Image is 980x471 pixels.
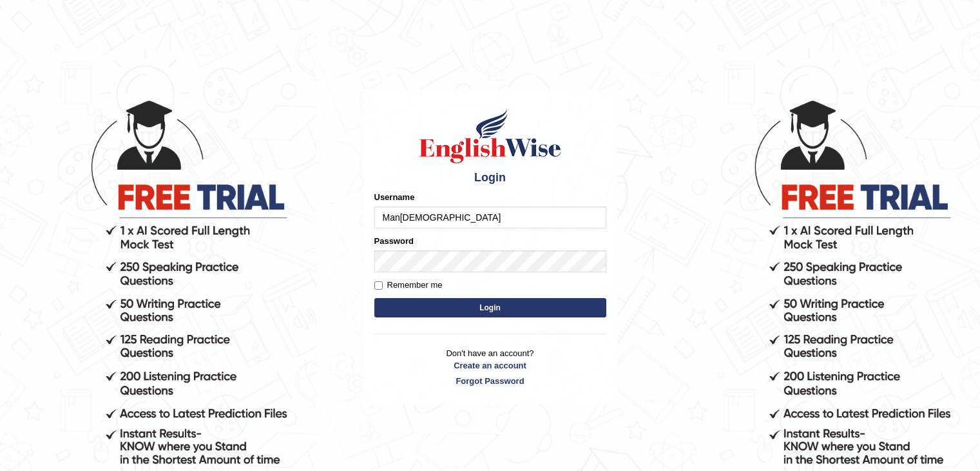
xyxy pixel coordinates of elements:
[374,172,606,185] h4: Login
[374,298,606,317] button: Login
[417,107,564,165] img: Logo of English Wise sign in for intelligent practice with AI
[374,359,606,372] a: Create an account
[374,375,606,387] a: Forgot Password
[374,191,415,203] label: Username
[374,235,414,247] label: Password
[374,279,443,292] label: Remember me
[374,347,606,387] p: Don't have an account?
[374,281,383,290] input: Remember me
